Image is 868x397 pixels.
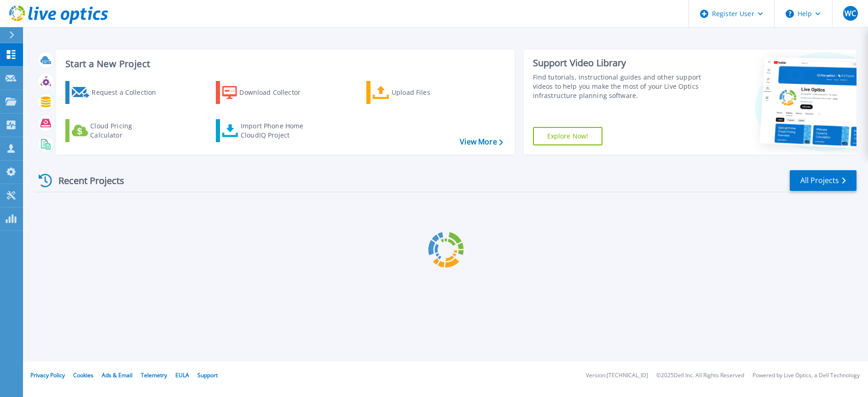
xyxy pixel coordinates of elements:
a: Explore Now! [533,127,603,145]
a: EULA [175,371,189,379]
div: Request a Collection [92,83,165,102]
a: Telemetry [141,371,167,379]
div: Recent Projects [35,169,137,192]
li: Version: [TECHNICAL_ID] [586,373,648,379]
a: Ads & Email [102,371,133,379]
div: Upload Files [392,83,465,102]
div: Import Phone Home CloudIQ Project [241,121,312,140]
li: © 2025 Dell Inc. All Rights Reserved [656,373,744,379]
li: Powered by Live Optics, a Dell Technology [752,373,860,379]
a: Upload Files [366,81,469,104]
a: Download Collector [216,81,318,104]
a: Support [197,371,218,379]
a: All Projects [790,170,856,191]
div: Cloud Pricing Calculator [90,121,164,140]
span: WC [845,10,856,17]
div: Download Collector [239,83,313,102]
a: View More [460,138,503,146]
h3: Start a New Project [65,59,503,69]
div: Find tutorials, instructional guides and other support videos to help you make the most of your L... [533,73,702,100]
a: Request a Collection [65,81,168,104]
a: Cookies [73,371,93,379]
a: Privacy Policy [30,371,65,379]
a: Cloud Pricing Calculator [65,119,168,142]
div: Support Video Library [533,57,702,69]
